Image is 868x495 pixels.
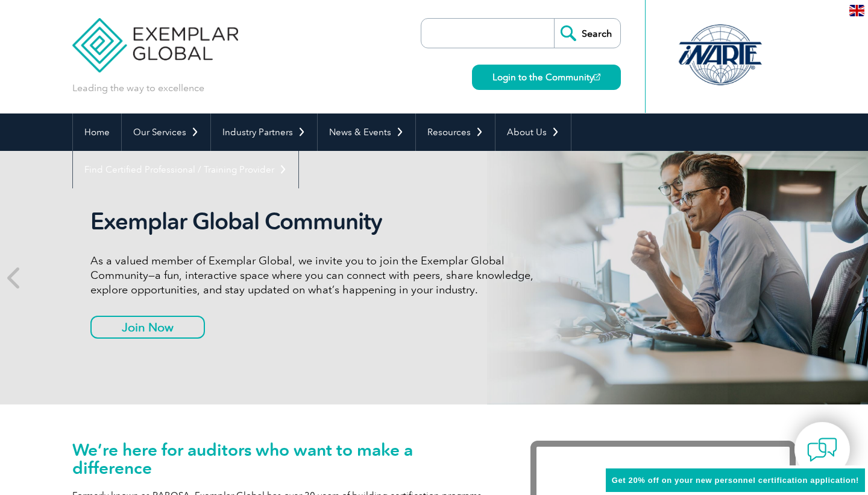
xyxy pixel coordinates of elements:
a: Find Certified Professional / Training Provider [73,151,298,188]
h2: Exemplar Global Community [90,208,542,235]
p: As a valued member of Exemplar Global, we invite you to join the Exemplar Global Community—a fun,... [90,254,542,297]
img: open_square.png [594,74,600,80]
input: Search [554,19,620,48]
a: News & Events [318,113,415,151]
a: Industry Partners [211,113,317,151]
a: About Us [495,113,571,151]
span: Get 20% off on your new personnel certification application! [612,476,859,485]
h1: We’re here for auditors who want to make a difference [72,441,494,477]
a: Home [73,113,121,151]
a: Our Services [122,113,210,151]
img: contact-chat.png [807,435,837,465]
p: Leading the way to excellence [72,81,204,95]
a: Join Now [90,316,205,339]
img: en [849,5,864,16]
a: Resources [416,113,495,151]
a: Login to the Community [472,65,621,90]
